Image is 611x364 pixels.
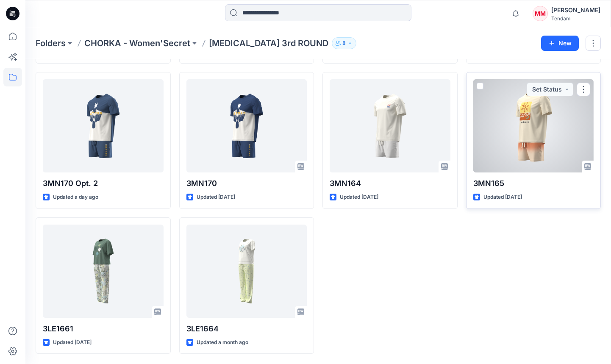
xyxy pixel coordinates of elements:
p: Updated [DATE] [483,193,522,202]
p: 8 [342,39,346,48]
button: 8 [332,37,356,49]
p: Updated a month ago [197,338,248,347]
p: 3MN164 [330,178,450,189]
p: 3MN170 [186,178,307,189]
div: [PERSON_NAME] [551,5,600,15]
a: 3LE1664 [186,225,307,318]
a: 3MN164 [330,79,450,172]
a: 3MN170 [186,79,307,172]
p: Updated [DATE] [340,193,378,202]
a: 3MN165 [473,79,594,172]
p: Updated a day ago [53,193,98,202]
button: New [541,36,579,51]
p: 3MN170 Opt. 2 [43,178,164,189]
p: [MEDICAL_DATA] 3rd ROUND [209,37,328,49]
a: CHORKA - Women'Secret [84,37,190,49]
p: 3LE1664 [186,323,307,335]
p: 3MN165 [473,178,594,189]
p: Updated [DATE] [53,338,92,347]
p: 3LE1661 [43,323,164,335]
a: 3MN170 Opt. 2 [43,79,164,172]
a: 3LE1661 [43,225,164,318]
a: Folders [36,37,66,49]
div: Tendam [551,15,600,22]
div: MM [533,6,548,21]
p: Updated [DATE] [197,193,235,202]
